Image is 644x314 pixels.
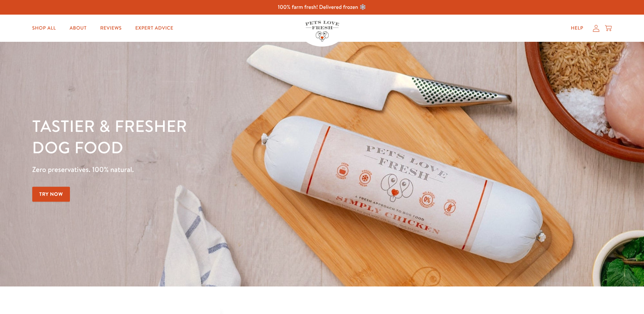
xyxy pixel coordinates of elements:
[27,21,61,35] a: Shop All
[565,21,589,35] a: Help
[64,21,92,35] a: About
[130,21,179,35] a: Expert Advice
[32,116,419,158] h1: Tastier & fresher dog food
[305,21,339,41] img: Pets Love Fresh
[32,187,70,202] a: Try Now
[32,163,419,176] p: Zero preservatives. 100% natural.
[95,21,127,35] a: Reviews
